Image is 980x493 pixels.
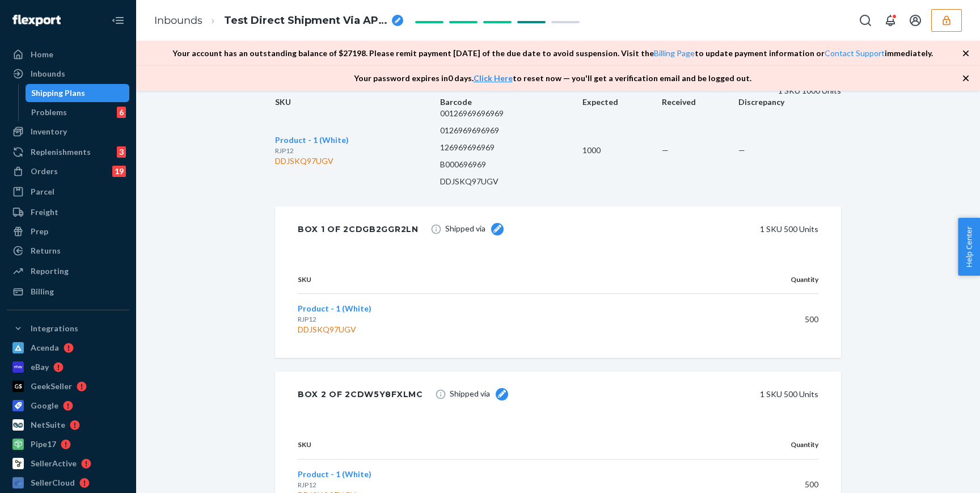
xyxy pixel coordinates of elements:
a: GeekSeller [7,377,129,395]
div: Integrations [31,323,78,334]
span: RJP12 [298,315,316,323]
th: Discrepancy [738,96,841,108]
button: Product - 1 (White) [275,134,349,146]
div: Inventory [31,126,67,137]
a: SellerActive [7,454,129,473]
span: Shipped via [450,388,508,401]
span: Product - 1 (White) [298,304,371,313]
a: Acenda [7,339,129,357]
a: eBay [7,358,129,376]
td: 500 [658,294,818,345]
th: Barcode [440,96,582,108]
div: 1 SKU 1000 Units [292,85,841,96]
th: SKU [275,96,440,108]
a: Problems6 [26,103,130,121]
div: GeekSeller [31,381,72,392]
div: SellerActive [31,458,77,469]
div: Reporting [31,266,69,277]
a: Orders19 [7,162,129,180]
button: Open notifications [879,9,902,32]
p: Your password expires in 0 days . to reset now — you'll get a verification email and be logged out. [354,73,751,84]
button: Open Search Box [854,9,877,32]
a: Parcel [7,183,129,201]
div: Home [31,49,53,60]
a: Billing Page [654,48,695,58]
a: Returns [7,242,129,260]
div: Shipping Plans [31,87,85,99]
span: — [662,145,669,155]
div: 1 SKU 500 Units [525,385,818,403]
div: Pipe17 [31,439,56,450]
p: 0126969696969 [440,125,582,136]
a: Contact Support [825,48,885,58]
div: Parcel [31,186,54,197]
img: Flexport logo [12,15,61,26]
div: NetSuite [31,419,65,431]
div: Replenishments [31,146,91,158]
a: Pipe17 [7,435,129,453]
a: Google [7,397,129,415]
button: Help Center [958,218,980,276]
a: Replenishments3 [7,143,129,161]
p: B000696969 [440,159,582,170]
div: 3 [117,146,126,158]
a: Inventory [7,123,129,141]
div: Prep [31,226,48,237]
div: DDJSKQ97UGV [298,324,649,335]
div: Orders [31,166,58,177]
th: SKU [298,266,658,294]
th: SKU [298,431,658,459]
div: SellerCloud [31,477,75,488]
button: Product - 1 (White) [298,469,371,480]
div: 6 [117,107,126,118]
th: Quantity [658,431,818,459]
a: Billing [7,283,129,301]
div: CDW5Y8FXLMC [350,389,423,400]
a: Freight [7,203,129,221]
button: Close Navigation [107,9,129,32]
span: Shipped via [445,223,504,235]
span: RJP12 [298,481,316,489]
th: Quantity [658,266,818,294]
button: Integrations [7,319,129,338]
div: 19 [112,166,126,177]
p: 126969696969 [440,142,582,153]
td: 1000 [582,108,662,193]
a: Home [7,45,129,64]
a: Shipping Plans [26,84,130,102]
button: Open account menu [904,9,927,32]
a: Prep [7,222,129,241]
span: RJP12 [275,146,294,155]
a: Inbounds [7,65,129,83]
div: Freight [31,207,58,218]
div: Box 1 of 2 [298,224,419,235]
a: NetSuite [7,416,129,434]
a: Reporting [7,262,129,280]
p: DDJSKQ97UGV [440,176,582,187]
p: 00126969696969 [440,108,582,119]
div: Problems [31,107,67,118]
div: 1 SKU 500 Units [521,220,818,238]
a: Click Here [474,73,513,83]
div: DDJSKQ97UGV [275,155,349,167]
span: Test Direct Shipment Via API - RJ test1 [224,14,387,28]
div: eBay [31,361,49,373]
div: Returns [31,245,61,256]
th: Received [662,96,738,108]
a: Inbounds [154,14,202,27]
div: Acenda [31,342,59,353]
a: SellerCloud [7,474,129,492]
th: Expected [582,96,662,108]
span: — [738,145,745,155]
div: Billing [31,286,54,297]
ol: breadcrumbs [145,4,412,37]
span: Product - 1 (White) [275,135,349,145]
button: Product - 1 (White) [298,303,371,314]
div: Inbounds [31,68,65,79]
div: Box 2 of 2 [298,389,423,400]
div: Google [31,400,58,411]
span: Product - 1 (White) [298,469,371,479]
div: CDGB2GGR2LN [349,224,419,235]
p: Your account has an outstanding balance of $ 27198 . Please remit payment [DATE] of the due date ... [172,48,933,59]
